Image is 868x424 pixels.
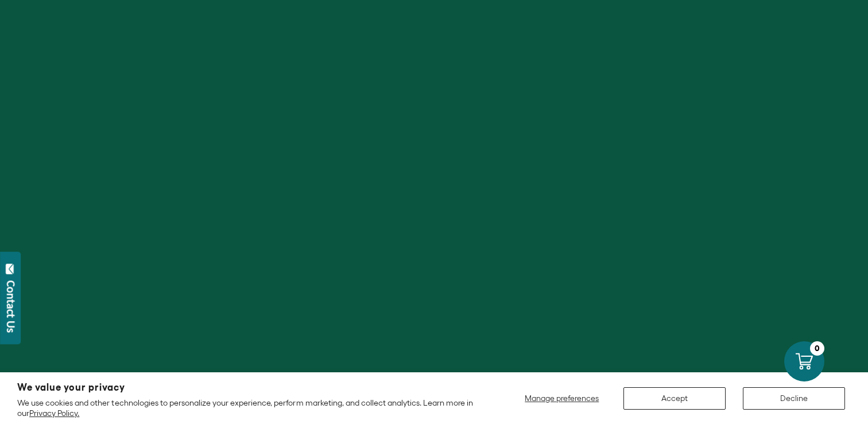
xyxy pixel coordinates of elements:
button: Manage preferences [518,387,606,410]
a: Privacy Policy. [29,408,79,418]
button: Accept [623,387,726,410]
button: Decline [743,387,845,410]
span: Manage preferences [525,394,599,403]
div: Contact Us [5,280,17,333]
div: 0 [810,341,824,356]
p: We use cookies and other technologies to personalize your experience, perform marketing, and coll... [17,398,476,418]
h2: We value your privacy [17,383,476,392]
